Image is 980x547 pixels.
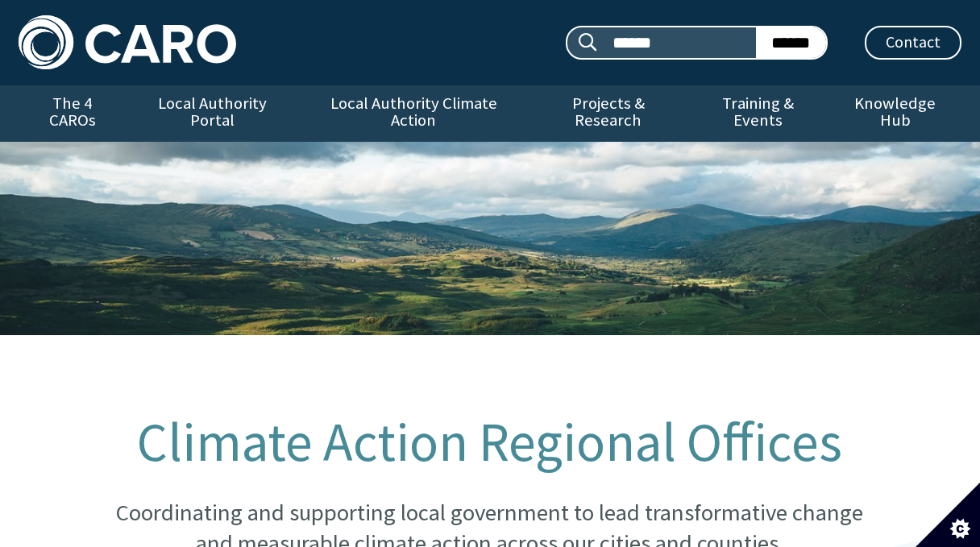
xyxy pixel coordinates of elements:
[19,85,126,142] a: The 4 CAROs
[529,85,688,142] a: Projects & Research
[298,85,528,142] a: Local Authority Climate Action
[99,412,881,472] h1: Climate Action Regional Offices
[865,26,961,60] a: Contact
[829,85,961,142] a: Knowledge Hub
[19,15,236,69] img: Caro logo
[126,85,298,142] a: Local Authority Portal
[687,85,828,142] a: Training & Events
[916,483,980,547] button: Set cookie preferences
